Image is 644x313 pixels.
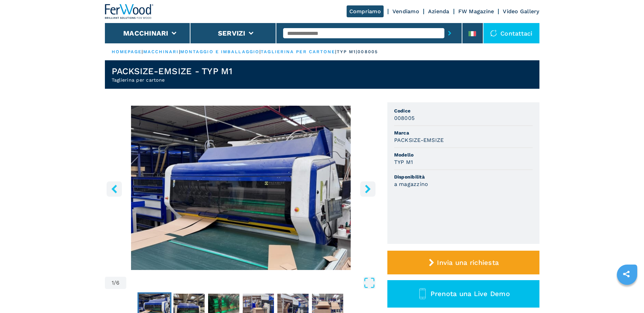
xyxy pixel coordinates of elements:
h1: PACKSIZE-EMSIZE - TYP M1 [112,66,233,77]
p: typ m1 | [337,49,358,55]
a: montaggio e imballaggio [180,49,259,54]
img: Contattaci [490,30,497,37]
img: Ferwood [105,4,154,19]
a: Azienda [428,8,449,15]
p: 008005 [357,49,378,55]
img: Taglierina per cartone PACKSIZE-EMSIZE TYP M1 [105,106,377,270]
div: Contattaci [483,23,539,43]
span: Modello [394,151,533,158]
span: 6 [116,280,119,286]
button: Open Fullscreen [128,277,375,289]
span: 1 [112,280,114,286]
span: Marca [394,129,533,136]
h3: a magazzino [394,180,428,188]
span: Invia una richiesta [437,258,499,267]
button: Prenota una Live Demo [387,280,539,308]
a: FW Magazine [458,8,494,15]
button: Macchinari [123,29,168,37]
span: | [179,49,180,54]
h2: Taglierina per cartone [112,77,233,83]
button: right-button [360,181,375,196]
span: Disponibilità [394,173,533,180]
h3: 008005 [394,114,415,122]
a: taglierina per cartone [261,49,335,54]
h3: TYP M1 [394,158,413,166]
a: macchinari [143,49,179,54]
button: left-button [107,181,122,196]
span: / [114,280,116,286]
span: Codice [394,107,533,114]
button: Invia una richiesta [387,251,539,274]
span: Prenota una Live Demo [430,290,510,298]
span: | [142,49,143,54]
a: HOMEPAGE [112,49,142,54]
button: Servizi [218,29,245,37]
button: submit-button [444,25,455,41]
a: Compriamo [347,5,384,17]
a: Video Gallery [503,8,539,15]
a: Vendiamo [392,8,419,15]
div: Go to Slide 1 [105,106,377,270]
a: sharethis [618,266,635,283]
span: | [335,49,336,54]
h3: PACKSIZE-EMSIZE [394,136,444,144]
span: | [259,49,261,54]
